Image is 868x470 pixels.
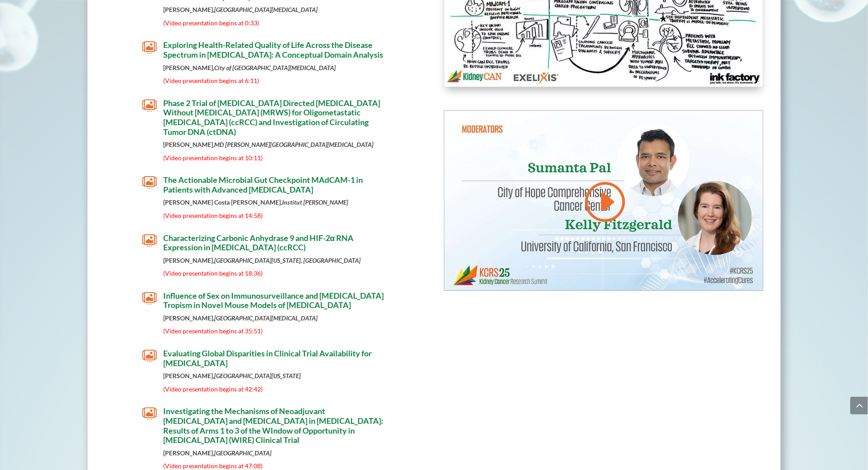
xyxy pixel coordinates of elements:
strong: [PERSON_NAME], [163,64,336,71]
strong: [PERSON_NAME], [163,449,271,457]
strong: [PERSON_NAME], [163,141,373,148]
span: (Video presentation begins at 0:33) [163,19,259,27]
span:  [142,407,157,421]
span: (Video presentation begins at 42:42) [163,385,263,393]
em: [GEOGRAPHIC_DATA] [214,449,271,457]
em: [GEOGRAPHIC_DATA][US_STATE] [214,372,301,379]
strong: [PERSON_NAME] Costa [PERSON_NAME], [163,198,348,206]
strong: [PERSON_NAME], [163,6,318,13]
em: MD [PERSON_NAME][GEOGRAPHIC_DATA][MEDICAL_DATA] [214,141,373,148]
em: City of [GEOGRAPHIC_DATA][MEDICAL_DATA] [214,64,336,71]
span: (Video presentation begins at 6:11) [163,77,259,84]
span: The Actionable Microbial Gut Checkpoint MAdCAM-1 in Patients with Advanced [MEDICAL_DATA] [163,175,363,194]
span: Phase 2 Trial of [MEDICAL_DATA] Directed [MEDICAL_DATA] Without [MEDICAL_DATA] (MRWS) for Oligome... [163,98,380,137]
em: [GEOGRAPHIC_DATA][MEDICAL_DATA] [214,314,318,322]
span:  [142,349,157,363]
span: Investigating the Mechanisms of Neoadjuvant [MEDICAL_DATA] and [MEDICAL_DATA] in [MEDICAL_DATA]: ... [163,406,383,445]
span: (Video presentation begins at 35:51) [163,327,263,335]
span:  [142,291,157,305]
span:  [142,233,157,248]
em: Institut [282,198,302,206]
span: (Video presentation begins at 47:08) [163,462,263,470]
em: [GEOGRAPHIC_DATA][MEDICAL_DATA] [214,6,318,13]
span:  [142,40,157,55]
span: Exploring Health-Related Quality of Life Across the Disease Spectrum in [MEDICAL_DATA]: A Concept... [163,40,383,59]
em: [GEOGRAPHIC_DATA][US_STATE], [GEOGRAPHIC_DATA] [214,257,361,264]
span: Evaluating Global Disparities in Clinical Trial Availability for [MEDICAL_DATA] [163,348,372,368]
span: (Video presentation begins at 18:36) [163,269,263,277]
strong: [PERSON_NAME], [163,314,318,322]
span:  [142,175,157,190]
span: (Video presentation begins at 10:11) [163,154,263,162]
span: (Video presentation begins at 14:58) [163,212,263,219]
span: Influence of Sex on Immunosurveillance and [MEDICAL_DATA] Tropism in Novel Mouse Models of [MEDIC... [163,291,384,310]
span:  [142,99,157,113]
em: [PERSON_NAME] [303,198,348,206]
span: Characterizing Carbonic Anhydrase 9 and HIF-2α RNA Expression in [MEDICAL_DATA] (ccRCC) [163,233,353,253]
strong: [PERSON_NAME], [163,257,361,264]
strong: [PERSON_NAME], [163,372,301,379]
